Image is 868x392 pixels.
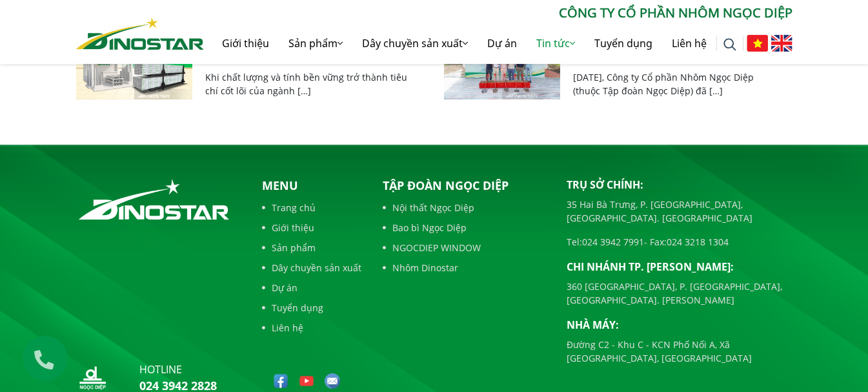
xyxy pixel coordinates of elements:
a: Tin tức [527,23,585,64]
a: Nội thất Ngọc Diệp [383,201,547,214]
img: Nhôm Dinostar [76,17,204,50]
img: search [723,38,736,51]
img: logo_footer [76,177,232,222]
a: Giới thiệu [262,221,361,234]
a: 024 3218 1304 [667,236,729,248]
a: Liên hệ [662,23,716,64]
p: Đường C2 - Khu C - KCN Phố Nối A, Xã [GEOGRAPHIC_DATA], [GEOGRAPHIC_DATA] [567,338,792,365]
a: Sản phẩm [279,23,352,64]
a: NGOCDIEP WINDOW [383,241,547,254]
p: Khi chất lượng và tính bền vững trở thành tiêu chí cốt lõi của ngành […] [205,70,412,98]
a: Liên hệ [262,321,361,335]
p: Tập đoàn Ngọc Diệp [383,177,547,194]
p: CÔNG TY CỔ PHẦN NHÔM NGỌC DIỆP [204,3,792,23]
a: Nhôm Dinostar [383,261,547,274]
p: hotline [139,362,217,377]
a: Dây chuyền sản xuất [352,23,478,64]
img: Tiếng Việt [747,35,768,52]
p: [DATE], Công ty Cổ phần Nhôm Ngọc Diệp (thuộc Tập đoàn Ngọc Diệp) đã […] [573,70,780,98]
a: Tuyển dụng [262,301,361,315]
a: Sản phẩm [262,241,361,254]
a: Dự án [262,281,361,294]
a: Trang chủ [262,201,361,214]
p: Menu [262,177,361,194]
p: Trụ sở chính: [567,177,792,192]
p: 360 [GEOGRAPHIC_DATA], P. [GEOGRAPHIC_DATA], [GEOGRAPHIC_DATA]. [PERSON_NAME] [567,280,792,307]
p: Chi nhánh TP. [PERSON_NAME]: [567,259,792,274]
a: Bao bì Ngọc Diệp [383,221,547,234]
a: Tuyển dụng [585,23,662,64]
p: Tel: - Fax: [567,235,792,249]
p: 35 Hai Bà Trưng, P. [GEOGRAPHIC_DATA], [GEOGRAPHIC_DATA]. [GEOGRAPHIC_DATA] [567,198,792,225]
a: 024 3942 7991 [582,236,644,248]
a: Dự án [478,23,527,64]
a: Dây chuyền sản xuất [262,261,361,274]
p: Nhà máy: [567,317,792,333]
a: Giới thiệu [212,23,279,64]
img: English [771,35,792,52]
